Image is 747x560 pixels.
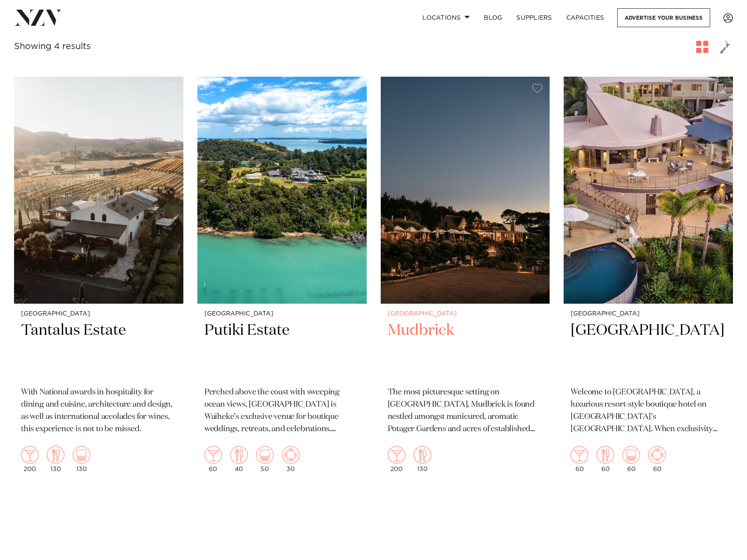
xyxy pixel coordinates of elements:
img: theatre.png [622,446,640,464]
div: 60 [204,446,222,472]
img: meeting.png [282,446,300,464]
a: [GEOGRAPHIC_DATA] Mudbrick The most picturesque setting on [GEOGRAPHIC_DATA], Mudbrick is found n... [381,77,550,479]
img: meeting.png [648,446,666,464]
a: BLOG [477,8,509,27]
img: dining.png [47,446,64,464]
a: SUPPLIERS [509,8,559,27]
img: cocktail.png [388,446,405,464]
a: Locations [415,8,477,27]
div: 30 [282,446,300,472]
h2: Mudbrick [388,321,543,380]
small: [GEOGRAPHIC_DATA] [21,311,176,317]
a: Advertise your business [617,8,710,27]
div: 60 [648,446,666,472]
div: 50 [256,446,274,472]
div: 60 [597,446,614,472]
img: cocktail.png [571,446,588,464]
img: cocktail.png [204,446,222,464]
div: 130 [414,446,431,472]
img: dining.png [230,446,248,464]
img: dining.png [414,446,431,464]
img: dining.png [597,446,614,464]
small: [GEOGRAPHIC_DATA] [204,311,360,317]
small: [GEOGRAPHIC_DATA] [388,311,543,317]
div: 130 [73,446,90,472]
img: cocktail.png [21,446,39,464]
img: theatre.png [256,446,274,464]
h2: Putiki Estate [204,321,360,380]
img: nzv-logo.png [14,10,62,25]
p: Perched above the coast with sweeping ocean views, [GEOGRAPHIC_DATA] is Waiheke’s exclusive venue... [204,386,360,436]
div: 130 [47,446,64,472]
p: Welcome to [GEOGRAPHIC_DATA], a luxurious resort-style boutique hotel on [GEOGRAPHIC_DATA]’s [GEO... [571,386,726,436]
div: 200 [21,446,39,472]
a: Aerial view of Putiki Estate on Waiheke Island [GEOGRAPHIC_DATA] Putiki Estate Perched above the ... [197,77,367,479]
h2: Tantalus Estate [21,321,176,380]
div: 40 [230,446,248,472]
img: Aerial view of Putiki Estate on Waiheke Island [197,77,367,304]
div: 60 [622,446,640,472]
div: 200 [388,446,405,472]
a: [GEOGRAPHIC_DATA] [GEOGRAPHIC_DATA] Welcome to [GEOGRAPHIC_DATA], a luxurious resort-style boutiq... [564,77,733,479]
a: [GEOGRAPHIC_DATA] Tantalus Estate With National awards in hospitality for dining and cuisine, arc... [14,77,183,479]
a: Capacities [559,8,611,27]
p: The most picturesque setting on [GEOGRAPHIC_DATA], Mudbrick is found nestled amongst manicured, a... [388,386,543,436]
div: 60 [571,446,588,472]
div: Showing 4 results [14,40,91,53]
img: theatre.png [73,446,90,464]
small: [GEOGRAPHIC_DATA] [571,311,726,317]
p: With National awards in hospitality for dining and cuisine, architecture and design, as well as i... [21,386,176,436]
h2: [GEOGRAPHIC_DATA] [571,321,726,380]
